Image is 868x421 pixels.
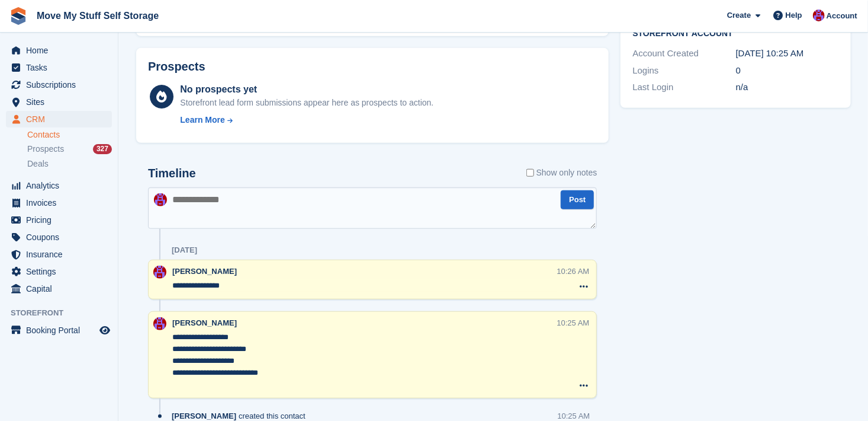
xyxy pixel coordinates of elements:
span: Settings [26,263,97,280]
span: Capital [26,280,97,297]
a: Contacts [27,129,112,141]
img: Carrie Machin [153,317,166,330]
span: Tasks [26,59,97,76]
input: Show only notes [526,167,534,179]
a: menu [6,194,112,211]
div: [DATE] 10:25 AM [736,47,839,60]
span: Storefront [11,307,118,319]
span: Help [786,9,802,21]
div: No prospects yet [180,82,433,97]
a: Preview store [98,323,112,337]
span: Account [827,10,857,22]
a: menu [6,229,112,245]
div: Logins [632,64,735,78]
span: Subscriptions [26,76,97,93]
label: Show only notes [526,167,597,179]
a: menu [6,177,112,194]
a: menu [6,76,112,93]
span: Pricing [26,212,97,228]
div: 327 [93,144,112,154]
a: menu [6,263,112,280]
span: Create [727,9,751,21]
span: CRM [26,111,97,127]
img: Carrie Machin [154,193,167,206]
button: Post [561,190,594,210]
span: Invoices [26,194,97,211]
div: Account Created [632,47,735,60]
a: menu [6,94,112,110]
a: menu [6,246,112,263]
a: menu [6,322,112,339]
a: Prospects 327 [27,143,112,155]
div: n/a [736,81,839,94]
a: Deals [27,158,112,170]
a: Move My Stuff Self Storage [32,6,163,25]
span: Booking Portal [26,322,97,339]
span: Prospects [27,143,64,155]
span: Coupons [26,229,97,245]
span: [PERSON_NAME] [172,267,237,276]
span: Home [26,42,97,59]
img: stora-icon-8386f47178a22dfd0bd8f6a31ec36ba5ce8667c1dd55bd0f319d3a0aa187defe.svg [9,7,27,25]
span: Insurance [26,246,97,263]
img: Carrie Machin [813,9,825,21]
div: Storefront lead form submissions appear here as prospects to action. [180,97,433,109]
h2: Timeline [148,167,196,180]
h2: Prospects [148,60,205,74]
span: Sites [26,94,97,110]
a: menu [6,280,112,297]
a: menu [6,59,112,76]
span: Deals [27,158,49,170]
a: menu [6,111,112,127]
div: Learn More [180,114,224,126]
h2: Storefront Account [632,27,839,39]
a: menu [6,42,112,59]
div: 0 [736,64,839,78]
a: menu [6,212,112,228]
div: [DATE] [172,245,197,255]
div: Last Login [632,81,735,94]
span: [PERSON_NAME] [172,318,237,327]
img: Carrie Machin [153,266,166,279]
div: 10:26 AM [557,266,590,277]
div: 10:25 AM [557,317,590,328]
span: Analytics [26,177,97,194]
a: Learn More [180,114,433,126]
